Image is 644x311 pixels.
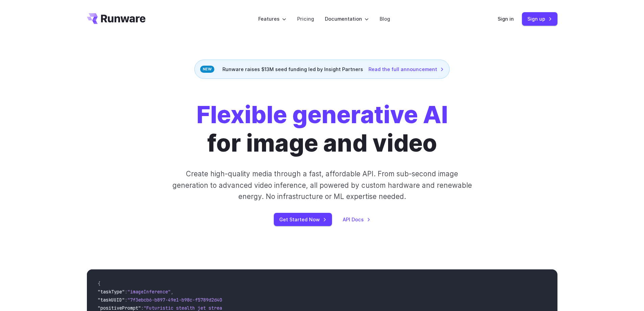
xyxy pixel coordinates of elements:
[380,15,390,23] a: Blog
[98,297,125,303] span: "taskUUID"
[274,213,332,226] a: Get Started Now
[98,281,100,287] span: {
[171,168,473,202] p: Create high-quality media through a fast, affordable API. From sub-second image generation to adv...
[196,100,448,129] strong: Flexible generative AI
[127,297,230,303] span: "7f3ebcb6-b897-49e1-b98c-f5789d2d40d7"
[498,15,514,23] a: Sign in
[522,12,557,25] a: Sign up
[171,289,173,295] span: ,
[343,216,371,223] a: API Docs
[196,101,448,157] h1: for image and video
[125,289,127,295] span: :
[127,289,171,295] span: "imageInference"
[297,15,314,23] a: Pricing
[98,289,125,295] span: "taskType"
[125,297,127,303] span: :
[368,65,444,73] a: Read the full announcement
[258,15,286,23] label: Features
[87,13,146,24] a: Go to /
[141,305,144,311] span: :
[194,60,450,79] div: Runware raises $13M seed funding led by Insight Partners
[325,15,369,23] label: Documentation
[98,305,141,311] span: "positivePrompt"
[144,305,390,311] span: "Futuristic stealth jet streaking through a neon-lit cityscape with glowing purple exhaust"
